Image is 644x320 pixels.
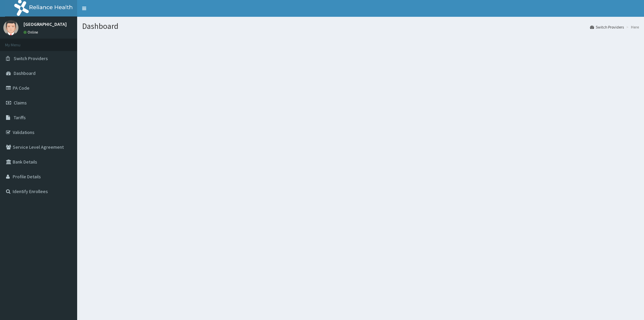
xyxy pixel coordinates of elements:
[14,100,27,106] span: Claims
[14,55,48,61] span: Switch Providers
[14,70,36,76] span: Dashboard
[14,115,26,121] span: Tariffs
[23,22,67,27] p: [GEOGRAPHIC_DATA]
[3,20,18,35] img: User Image
[625,24,639,30] li: Here
[590,24,624,30] a: Switch Providers
[23,30,40,35] a: Online
[82,22,639,31] h1: Dashboard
